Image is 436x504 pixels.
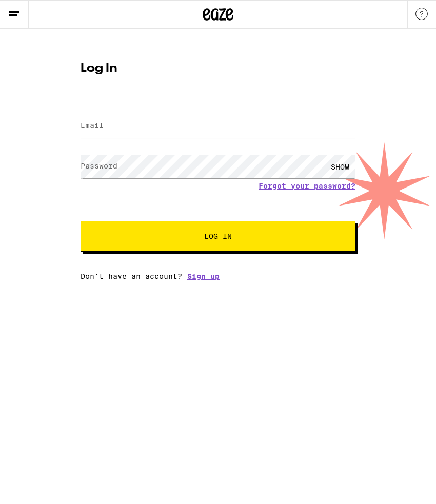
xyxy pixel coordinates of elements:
[81,121,104,129] label: Email
[259,182,355,190] a: Forgot your password?
[81,221,355,252] button: Log In
[204,233,232,240] span: Log In
[187,272,220,281] a: Sign up
[81,272,355,281] div: Don't have an account?
[81,63,355,75] h1: Log In
[81,162,117,170] label: Password
[81,115,355,138] input: Email
[325,155,355,178] div: SHOW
